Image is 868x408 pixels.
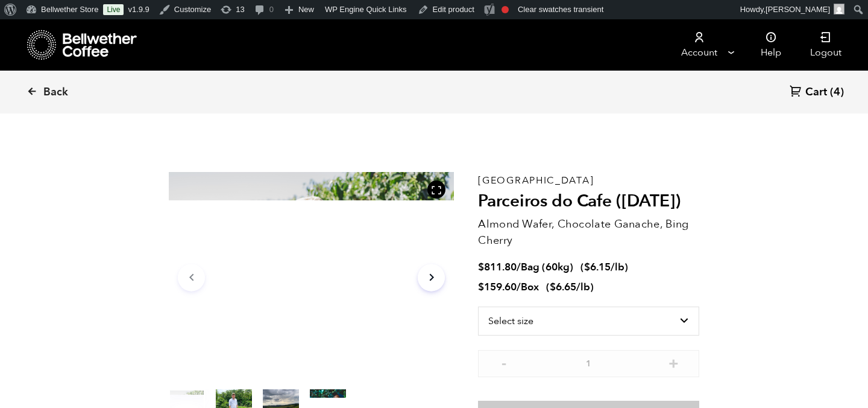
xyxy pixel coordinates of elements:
span: / [517,280,521,294]
a: Live [103,4,124,15]
span: (4) [830,85,844,100]
span: [PERSON_NAME] [766,5,830,14]
span: /lb [576,280,590,294]
span: /lb [611,260,624,274]
button: + [666,356,681,368]
span: ( ) [546,280,594,294]
span: $ [478,260,484,274]
button: - [496,356,511,368]
span: $ [478,280,484,294]
span: Bag (60kg) [521,260,573,274]
bdi: 159.60 [478,280,517,294]
a: Cart (4) [790,84,844,101]
a: Logout [796,19,856,71]
a: Account [662,19,736,71]
bdi: 811.80 [478,260,517,274]
span: ( ) [580,260,628,274]
span: $ [584,260,590,274]
span: $ [550,280,556,294]
bdi: 6.15 [584,260,611,274]
bdi: 6.65 [550,280,576,294]
a: Help [746,19,796,71]
div: Focus keyphrase not set [502,6,509,13]
span: Cart [805,85,827,100]
span: Box [521,280,539,294]
span: Back [43,85,68,100]
span: / [517,260,521,274]
p: Almond Wafer, Chocolate Ganache, Bing Cherry [478,216,699,249]
h2: Parceiros do Cafe ([DATE]) [478,191,699,212]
